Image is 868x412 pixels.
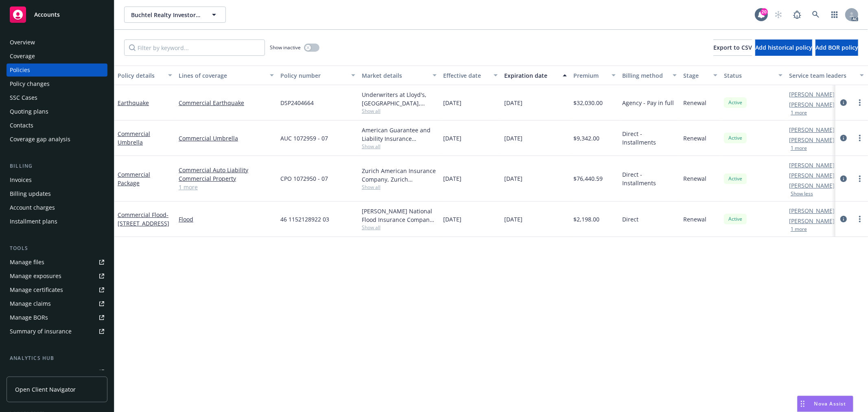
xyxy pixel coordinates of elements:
a: Summary of insurance [7,325,107,338]
a: Invoices [7,173,107,186]
a: [PERSON_NAME] [789,206,835,215]
div: Coverage gap analysis [10,133,70,146]
button: Expiration date [501,66,570,85]
a: [PERSON_NAME] [789,161,835,169]
div: Manage BORs [10,311,48,324]
a: Report a Bug [789,7,805,23]
span: Renewal [683,99,706,107]
input: Filter by keyword... [124,39,265,56]
button: 1 more [791,227,807,232]
span: CPO 1072950 - 07 [280,174,328,183]
span: Renewal [683,134,706,142]
a: Installment plans [7,215,107,228]
a: Policy changes [7,77,107,90]
div: Loss summary generator [10,366,77,379]
span: Open Client Navigator [15,385,76,394]
a: circleInformation [839,98,848,107]
a: [PERSON_NAME] [789,171,835,180]
a: more [855,174,865,184]
span: Nova Assist [814,400,846,407]
span: [DATE] [443,99,461,107]
span: Active [727,175,743,182]
span: Accounts [34,11,60,18]
a: 1 more [179,183,274,191]
div: Billing updates [10,187,51,200]
a: Billing updates [7,187,107,200]
div: Installment plans [10,215,57,228]
div: Billing [7,162,107,170]
a: Switch app [826,7,843,23]
button: Stage [680,66,721,85]
div: Drag to move [798,396,808,412]
button: Export to CSV [713,39,752,56]
span: 46 1152128922 03 [280,215,329,224]
div: Stage [683,71,708,80]
div: American Guarantee and Liability Insurance Company, Zurich Insurance Group [362,126,437,143]
a: [PERSON_NAME] [789,125,835,134]
div: Quoting plans [10,105,48,118]
a: Start snowing [770,7,787,23]
span: [DATE] [504,134,523,142]
a: circleInformation [839,214,848,224]
span: Direct [622,215,638,224]
a: Manage certificates [7,283,107,296]
div: Lines of coverage [179,71,265,80]
span: [DATE] [443,134,461,142]
span: Active [727,99,743,106]
a: Commercial Package [118,171,150,187]
div: SSC Cases [10,91,37,104]
a: Flood [179,215,274,224]
a: Commercial Property [179,174,274,183]
button: 1 more [791,110,807,115]
span: Show all [362,107,437,114]
a: [PERSON_NAME] [789,100,835,109]
a: [PERSON_NAME] [789,136,835,144]
div: Invoices [10,173,32,186]
span: AUC 1072959 - 07 [280,134,328,142]
a: Commercial Umbrella [179,134,274,142]
a: circleInformation [839,133,848,143]
span: $9,342.00 [573,134,599,142]
span: Export to CSV [713,44,752,51]
span: Add historical policy [755,44,812,51]
a: Loss summary generator [7,366,107,379]
div: Billing method [622,71,668,80]
a: Accounts [7,3,107,26]
span: Direct - Installments [622,129,677,147]
a: Manage claims [7,297,107,310]
span: Active [727,134,743,142]
div: Coverage [10,50,35,63]
span: Show inactive [270,44,301,51]
a: Manage files [7,256,107,269]
div: Policy changes [10,77,50,90]
a: Search [808,7,824,23]
a: [PERSON_NAME] [789,217,835,225]
a: Earthquake [118,99,149,107]
div: Policy number [280,71,346,80]
a: more [855,98,865,107]
button: Add historical policy [755,39,812,56]
span: [DATE] [443,215,461,224]
div: [PERSON_NAME] National Flood Insurance Company, [PERSON_NAME] Flood [362,207,437,224]
span: $76,440.59 [573,174,603,183]
div: Analytics hub [7,354,107,362]
a: more [855,214,865,224]
div: 20 [761,8,768,15]
a: Coverage gap analysis [7,133,107,146]
a: Account charges [7,201,107,214]
span: Renewal [683,215,706,224]
div: Service team leaders [789,71,855,80]
div: Status [724,71,774,80]
span: [DATE] [443,174,461,183]
a: Coverage [7,50,107,63]
span: [DATE] [504,215,523,224]
span: $32,030.00 [573,99,603,107]
button: Lines of coverage [175,66,277,85]
button: 1 more [791,146,807,151]
div: Overview [10,36,35,49]
span: Agency - Pay in full [622,99,674,107]
div: Premium [573,71,607,80]
div: Contacts [10,119,33,132]
button: Add BOR policy [816,39,858,56]
a: Manage BORs [7,311,107,324]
